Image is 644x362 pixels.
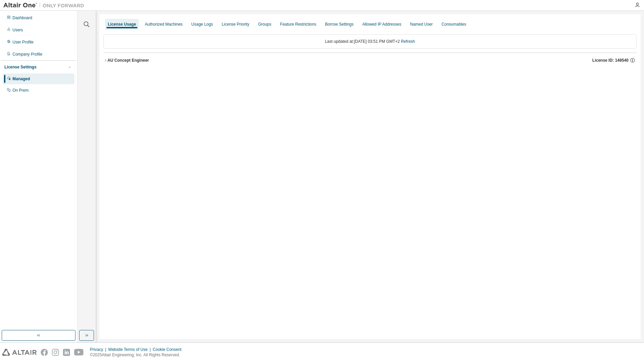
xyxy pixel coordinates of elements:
[90,352,186,358] p: © 2025 Altair Engineering, Inc. All Rights Reserved.
[12,76,30,82] div: Managed
[12,88,29,93] div: On Prem
[2,349,37,356] img: altair_logo.svg
[12,15,32,21] div: Dashboard
[362,22,401,27] div: Allowed IP Addresses
[592,58,629,63] span: License ID: 148540
[74,349,84,356] img: youtube.svg
[52,349,59,356] img: instagram.svg
[12,52,42,57] div: Company Profile
[4,64,36,70] div: License Settings
[108,22,136,27] div: License Usage
[103,53,637,68] button: AU Concept EngineerLicense ID: 148540
[107,58,149,63] div: AU Concept Engineer
[41,349,48,356] img: facebook.svg
[401,39,415,44] a: Refresh
[63,349,70,356] img: linkedin.svg
[145,22,183,27] div: Authorized Machines
[410,22,432,27] div: Named User
[12,27,23,33] div: Users
[12,39,34,45] div: User Profile
[258,22,271,27] div: Groups
[3,2,88,9] img: Altair One
[222,22,249,27] div: License Priority
[90,347,108,352] div: Privacy
[325,22,354,27] div: Borrow Settings
[103,34,637,49] div: Last updated at: [DATE] 03:51 PM GMT+2
[108,347,153,352] div: Website Terms of Use
[280,22,316,27] div: Feature Restrictions
[191,22,213,27] div: Usage Logs
[442,22,466,27] div: Consumables
[153,347,185,352] div: Cookie Consent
